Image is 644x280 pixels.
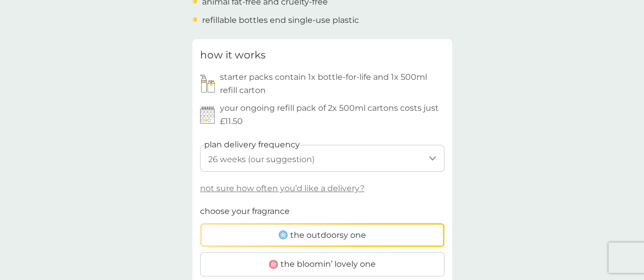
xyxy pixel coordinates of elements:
span: the bloomin’ lovely one [281,258,376,271]
p: starter packs contain 1x bottle-for-life and 1x 500ml refill carton [220,71,444,97]
label: plan delivery frequency [204,138,300,151]
p: refillable bottles end single-use plastic [202,14,359,27]
span: the outdoorsy one [290,229,366,242]
p: not sure how often you’d like a delivery? [200,182,365,195]
h3: how it works [200,47,266,63]
p: choose your fragrance [200,205,290,218]
p: your ongoing refill pack of 2x 500ml cartons costs just £11.50 [220,102,444,128]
